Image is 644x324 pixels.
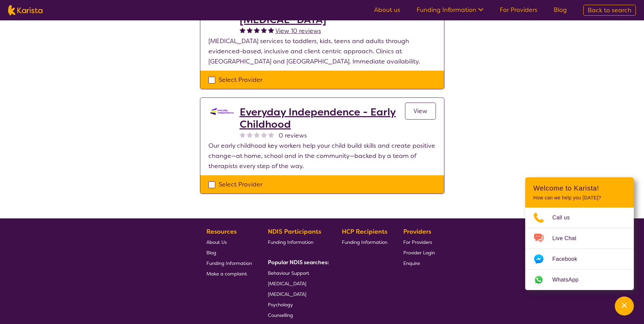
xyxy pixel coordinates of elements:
[206,271,247,277] span: Make a complaint
[261,27,267,33] img: fullstar
[206,260,252,266] span: Funding Information
[500,6,537,14] a: For Providers
[342,237,387,247] a: Funding Information
[615,296,634,316] button: Channel Menu
[247,27,253,33] img: fullstar
[240,106,405,130] a: Everyday Independence - Early Childhood
[268,312,293,318] span: Counselling
[275,26,321,36] a: View 10 reviews
[208,106,236,117] img: kdssqoqrr0tfqzmv8ac0.png
[533,195,626,201] p: How can we help you [DATE]?
[403,260,420,266] span: Enquire
[525,208,634,290] ul: Choose channel
[240,1,405,26] a: Posity Telehealth - [MEDICAL_DATA]
[403,250,435,256] span: Provider Login
[268,278,326,289] a: [MEDICAL_DATA]
[8,5,42,15] img: Karista logo
[268,239,313,245] span: Funding Information
[342,228,387,236] b: HCP Recipients
[247,132,253,138] img: nonereviewstar
[525,270,634,290] a: Web link opens in a new tab.
[403,239,432,245] span: For Providers
[268,299,326,310] a: Psychology
[552,213,578,223] span: Call us
[533,184,626,192] h2: Welcome to Karista!
[554,6,567,14] a: Blog
[268,289,326,299] a: [MEDICAL_DATA]
[405,103,436,120] a: View
[279,130,307,141] span: 0 reviews
[206,247,252,258] a: Blog
[403,247,435,258] a: Provider Login
[268,132,274,138] img: nonereviewstar
[268,270,309,276] span: Behaviour Support
[268,281,306,287] span: [MEDICAL_DATA]
[208,36,436,67] p: [MEDICAL_DATA] services to toddlers, kids, teens and adults through evidenced-based, inclusive an...
[254,132,260,138] img: nonereviewstar
[268,291,306,297] span: [MEDICAL_DATA]
[268,310,326,320] a: Counselling
[588,6,631,14] span: Back to search
[552,254,585,264] span: Facebook
[525,177,634,290] div: Channel Menu
[206,268,252,279] a: Make a complaint
[552,275,587,285] span: WhatsApp
[552,233,585,244] span: Live Chat
[268,259,329,266] b: Popular NDIS searches:
[403,237,435,247] a: For Providers
[206,237,252,247] a: About Us
[268,237,326,247] a: Funding Information
[268,228,321,236] b: NDIS Participants
[342,239,387,245] span: Funding Information
[261,132,267,138] img: nonereviewstar
[275,27,321,35] span: View 10 reviews
[206,228,237,236] b: Resources
[240,27,245,33] img: fullstar
[413,107,427,115] span: View
[206,250,216,256] span: Blog
[268,268,326,278] a: Behaviour Support
[268,302,293,308] span: Psychology
[268,27,274,33] img: fullstar
[208,141,436,171] p: Our early childhood key workers help your child build skills and create positive change—at home, ...
[403,228,431,236] b: Providers
[583,5,636,16] a: Back to search
[240,132,245,138] img: nonereviewstar
[254,27,260,33] img: fullstar
[206,239,227,245] span: About Us
[206,258,252,268] a: Funding Information
[374,6,400,14] a: About us
[403,258,435,268] a: Enquire
[417,6,483,14] a: Funding Information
